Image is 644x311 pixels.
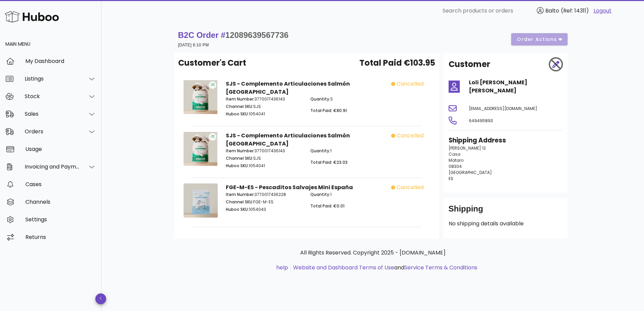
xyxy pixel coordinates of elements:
span: Quantity: [310,96,330,102]
span: [EMAIL_ADDRESS][DOMAIN_NAME] [469,106,537,111]
p: SJS [226,104,303,110]
li: and [291,264,477,272]
span: cancelled [397,132,424,140]
p: 1054041 [226,111,303,117]
span: Item Number: [226,148,255,154]
span: Huboo SKU: [226,111,249,117]
span: Channel SKU: [226,155,253,161]
a: Logout [594,7,612,15]
a: Service Terms & Conditions [404,264,477,271]
p: All Rights Reserved. Copyright 2025 - [DOMAIN_NAME] [180,249,566,257]
div: Orders [25,128,80,135]
div: Invoicing and Payments [25,163,80,170]
p: 1 [310,192,387,198]
span: [PERSON_NAME] 12 [449,145,486,151]
div: Returns [25,234,96,240]
span: [GEOGRAPHIC_DATA] [449,170,492,175]
span: cancelled [397,183,424,192]
span: ES [449,176,453,181]
strong: B2C Order # [178,30,289,40]
h4: Loli [PERSON_NAME] [PERSON_NAME] [469,79,562,95]
p: 1 [310,148,387,154]
span: cancelled [397,80,424,88]
p: FGE-M-ES [226,199,303,205]
p: 3 [310,96,387,102]
p: 3770017436228 [226,192,303,198]
span: Huboo SKU: [226,163,249,169]
span: Item Number: [226,192,255,197]
span: Customer's Cart [178,57,246,69]
p: 3770017436143 [226,96,303,102]
small: [DATE] 6:10 PM [178,43,209,47]
span: 08304 [449,163,462,169]
div: Settings [25,216,96,223]
img: Product Image [184,132,218,166]
div: Cases [25,181,96,187]
div: Stock [25,93,80,99]
span: Total Paid: €23.03 [310,159,348,165]
div: My Dashboard [25,58,96,64]
p: 1054043 [226,206,303,213]
strong: SJS - Complemento Articulaciones Salmón [GEOGRAPHIC_DATA] [226,80,350,96]
strong: FGE-M-ES - Pescaditos Salvajes Mini España [226,183,353,191]
img: Huboo Logo [5,9,59,24]
a: help [276,264,288,271]
span: Item Number: [226,96,255,102]
span: Balto [545,7,559,15]
div: Sales [25,111,80,117]
span: Channel SKU: [226,104,253,109]
div: Listings [25,75,80,82]
img: Product Image [184,183,218,218]
div: Shipping [449,203,562,220]
span: Channel SKU: [226,199,253,205]
span: Huboo SKU: [226,206,249,212]
span: 12089639567736 [225,30,289,40]
img: Product Image [184,80,218,114]
p: No shipping details available [449,220,562,228]
div: Usage [25,146,96,152]
p: SJS [226,155,303,161]
h2: Customer [449,58,490,70]
span: Quantity: [310,148,330,154]
span: (Ref: 14311) [561,7,589,15]
h3: Shipping Address [449,136,562,145]
span: Total Paid €103.95 [359,57,435,69]
p: 1054041 [226,163,303,169]
div: Channels [25,199,96,205]
p: 3770017436143 [226,148,303,154]
span: Casa [449,151,460,157]
span: Total Paid: €0.01 [310,203,344,209]
span: Quantity: [310,192,330,197]
span: 649495893 [469,118,493,124]
a: Website and Dashboard Terms of Use [293,264,394,271]
span: Mataro [449,157,463,163]
span: Total Paid: €80.91 [310,108,347,113]
strong: SJS - Complemento Articulaciones Salmón [GEOGRAPHIC_DATA] [226,132,350,148]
